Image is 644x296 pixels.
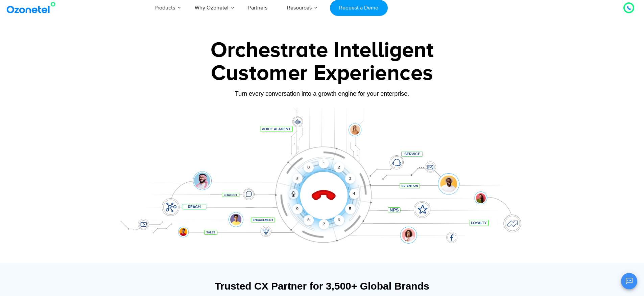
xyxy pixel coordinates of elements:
[349,189,359,199] div: 4
[111,57,533,90] div: Customer Experiences
[334,162,344,173] div: 2
[345,204,355,214] div: 5
[319,219,329,229] div: 7
[621,273,637,289] button: Open chat
[304,215,314,225] div: 8
[345,174,355,184] div: 3
[334,215,344,225] div: 6
[319,158,329,168] div: 1
[292,174,303,184] div: #
[292,204,303,214] div: 9
[304,162,314,173] div: 0
[111,40,533,61] div: Orchestrate Intelligent
[114,280,530,292] div: Trusted CX Partner for 3,500+ Global Brands
[111,90,533,97] div: Turn every conversation into a growth engine for your enterprise.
